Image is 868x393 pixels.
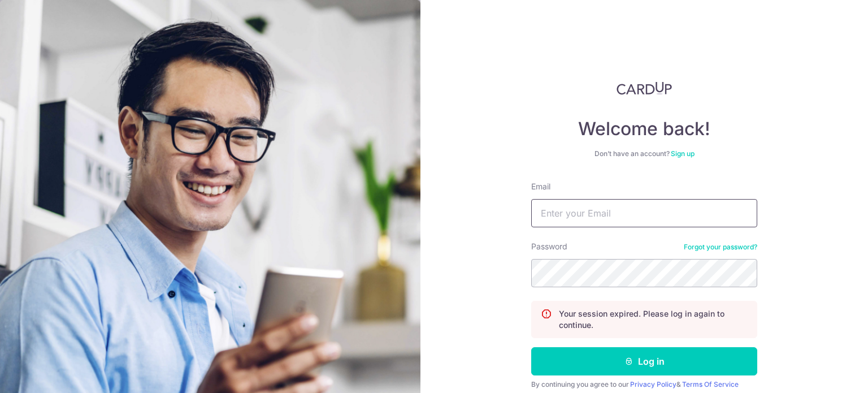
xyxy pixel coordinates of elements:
[531,118,757,140] h4: Welcome back!
[671,149,695,158] a: Sign up
[531,380,757,389] div: By continuing you agree to our &
[25,8,49,18] span: Help
[682,380,739,388] a: Terms Of Service
[531,199,757,227] input: Enter your Email
[684,243,757,252] a: Forgot your password?
[531,347,757,375] button: Log in
[531,241,567,252] label: Password
[630,380,676,388] a: Privacy Policy
[531,181,550,192] label: Email
[559,308,748,331] p: Your session expired. Please log in again to continue.
[531,149,757,158] div: Don’t have an account?
[617,81,672,95] img: CardUp Logo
